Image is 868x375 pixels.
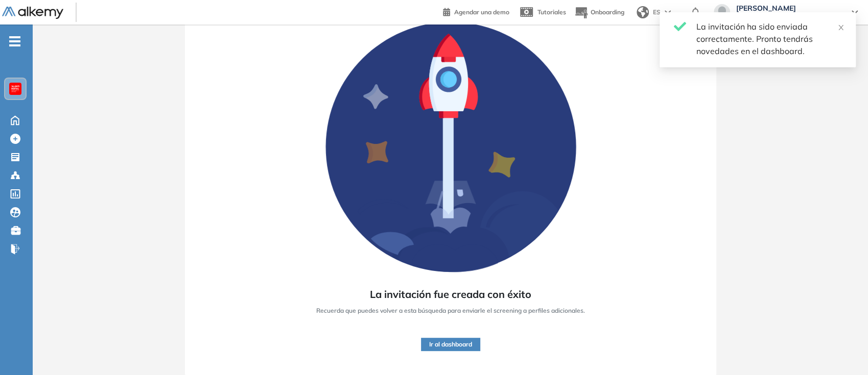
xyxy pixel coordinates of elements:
button: Onboarding [574,2,624,23]
span: Onboarding [591,8,624,16]
span: La invitación fue creada con éxito [370,287,531,302]
span: ES [653,8,661,17]
img: arrow [665,10,671,14]
span: Tutoriales [537,8,566,16]
span: Recuerda que puedes volver a esta búsqueda para enviarle el screening a perfiles adicionales. [316,306,585,315]
i: - [9,40,20,42]
img: https://assets.alkemy.org/workspaces/620/d203e0be-08f6-444b-9eae-a92d815a506f.png [11,85,19,93]
img: Logo [2,7,63,19]
span: Agendar una demo [454,8,509,16]
span: close [837,24,844,31]
img: world [637,6,649,18]
div: La invitación ha sido enviada correctamente. Pronto tendrás novedades en el dashboard. [696,20,843,57]
a: Agendar una demo [443,5,509,17]
button: Ir al dashboard [421,338,480,351]
span: [PERSON_NAME] [736,4,841,12]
